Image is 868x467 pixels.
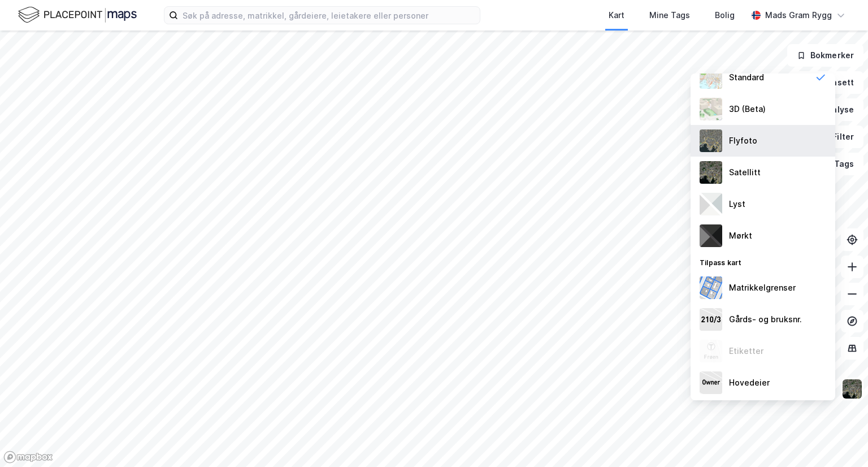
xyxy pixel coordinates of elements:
div: Gårds- og bruksnr. [729,313,802,326]
img: Z [700,98,722,120]
div: Etiketter [729,344,763,358]
div: Satellitt [729,166,761,179]
div: 3D (Beta) [729,102,766,116]
img: nCdM7BzjoCAAAAAElFTkSuQmCC [700,224,722,247]
img: 9k= [700,161,722,184]
img: majorOwner.b5e170eddb5c04bfeeff.jpeg [700,371,722,394]
div: Hovedeier [729,376,770,390]
iframe: Chat Widget [811,413,868,467]
img: luj3wr1y2y3+OchiMxRmMxRlscgabnMEmZ7DJGWxyBpucwSZnsMkZbHIGm5zBJmewyRlscgabnMEmZ7DJGWxyBpucwSZnsMkZ... [700,193,722,215]
img: cadastreKeys.547ab17ec502f5a4ef2b.jpeg [700,308,722,331]
img: Z [700,129,722,152]
div: Matrikkelgrenser [729,281,796,295]
button: Datasett [795,71,863,94]
img: Z [700,340,722,362]
input: Søk på adresse, matrikkel, gårdeiere, leietakere eller personer [178,7,480,24]
img: 9k= [841,378,863,400]
div: Bolig [715,8,735,22]
div: Kontrollprogram for chat [811,413,868,467]
button: Tags [811,153,863,175]
img: logo.f888ab2527a4732fd821a326f86c7f29.svg [18,5,137,25]
button: Filter [809,126,863,148]
div: Tilpass kart [691,252,835,272]
div: Lyst [729,197,745,211]
div: Mads Gram Rygg [765,8,832,22]
img: Z [700,66,722,89]
div: Flyfoto [729,134,757,148]
div: Mørkt [729,229,752,243]
a: Mapbox homepage [3,451,53,464]
div: Kart [609,8,624,22]
img: cadastreBorders.cfe08de4b5ddd52a10de.jpeg [700,276,722,299]
div: Standard [729,71,764,84]
div: Mine Tags [649,8,690,22]
button: Bokmerker [787,44,863,67]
